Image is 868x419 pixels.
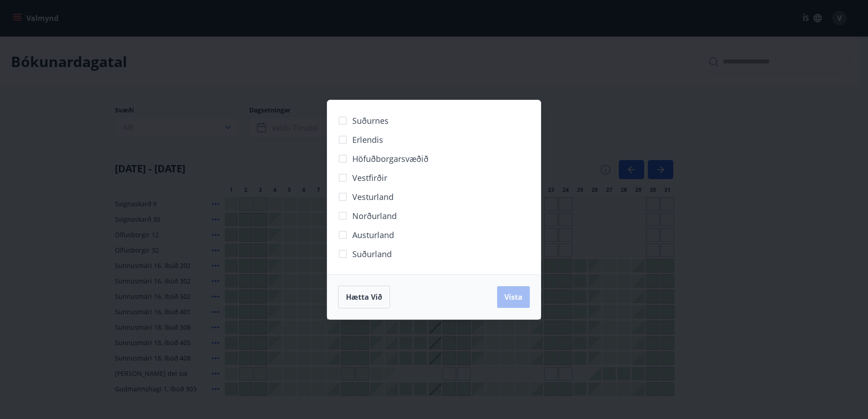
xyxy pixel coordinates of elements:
span: Vestfirðir [352,172,387,184]
span: Erlendis [352,134,383,146]
button: Hætta við [338,286,390,308]
span: Austurland [352,229,394,241]
span: Suðurland [352,248,392,260]
span: Norðurland [352,210,397,222]
span: Hætta við [346,292,382,302]
span: Suðurnes [352,115,389,127]
span: Höfuðborgarsvæðið [352,153,429,165]
span: Vesturland [352,191,394,203]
